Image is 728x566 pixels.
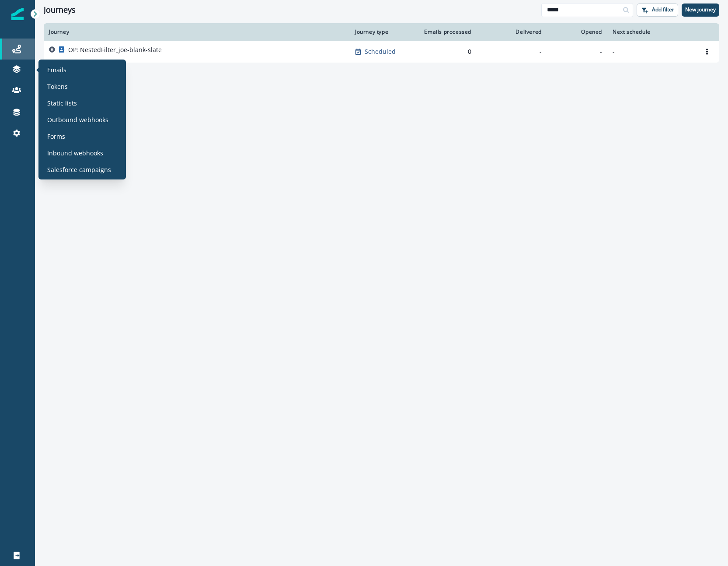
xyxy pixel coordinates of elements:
[652,7,674,13] p: Add filter
[11,8,24,20] img: Inflection
[552,28,602,35] div: Opened
[49,28,345,35] div: Journey
[613,28,690,35] div: Next schedule
[421,28,471,35] div: Emails processed
[355,28,410,35] div: Journey type
[365,47,396,56] p: Scheduled
[47,98,77,108] p: Static lists
[613,47,690,56] p: -
[44,5,76,15] h1: Journeys
[47,65,66,74] p: Emails
[482,28,542,35] div: Delivered
[44,41,719,63] a: OP: NestedFilter_joe-blank-slateScheduled0---Options
[47,82,68,91] p: Tokens
[42,146,122,159] a: Inbound webhooks
[552,47,602,56] div: -
[47,148,103,158] p: Inbound webhooks
[47,115,108,124] p: Outbound webhooks
[685,7,716,13] p: New journey
[42,96,122,109] a: Static lists
[637,4,678,17] button: Add filter
[682,4,719,17] button: New journey
[482,47,542,56] div: -
[42,80,122,93] a: Tokens
[42,63,122,76] a: Emails
[700,45,714,58] button: Options
[47,132,65,141] p: Forms
[42,130,122,143] a: Forms
[68,46,162,54] p: OP: NestedFilter_joe-blank-slate
[421,47,471,56] div: 0
[42,113,122,126] a: Outbound webhooks
[42,163,122,176] a: Salesforce campaigns
[47,165,111,174] p: Salesforce campaigns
